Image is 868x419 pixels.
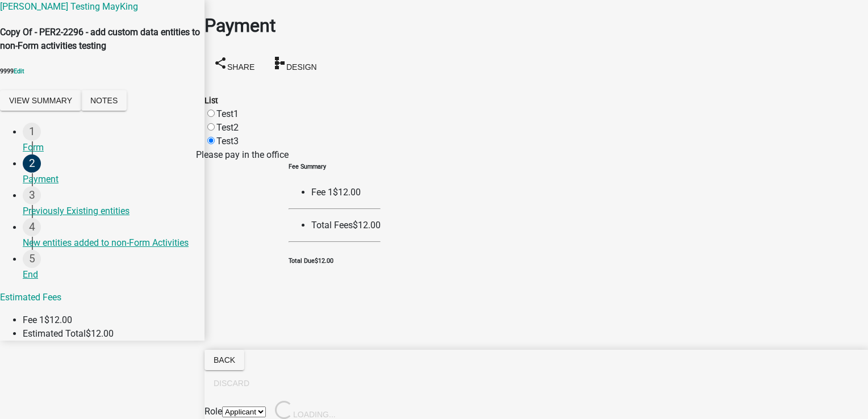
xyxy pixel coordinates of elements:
[275,410,336,419] span: Loading...
[315,257,333,265] span: $12.00
[289,162,381,171] h6: Fee Summary
[23,218,41,236] div: 4
[264,52,326,77] button: schemaDesign
[227,62,254,71] span: Share
[14,68,24,75] a: Edit
[44,315,72,325] span: $12.00
[214,56,227,69] i: share
[205,406,222,417] label: Role
[23,328,86,339] span: Estimated Total
[205,373,258,393] button: Discard
[23,236,195,250] div: New entities added to non-Form Activities
[23,250,41,268] div: 5
[286,62,317,71] span: Design
[23,154,41,173] div: 2
[216,122,239,133] label: Test2
[23,123,41,141] div: 1
[23,173,195,186] div: Payment
[86,328,114,339] span: $12.00
[311,186,381,199] li: Fee 1
[81,96,127,107] wm-modal-confirm: Notes
[216,108,239,119] label: Test1
[333,187,361,198] span: $12.00
[23,141,195,154] div: Form
[273,56,286,69] i: schema
[23,268,195,282] div: End
[205,96,218,106] label: List
[23,315,44,325] span: Fee 1
[216,136,239,146] label: Test3
[353,220,381,231] span: $12.00
[196,149,289,160] span: Please pay in the office
[205,12,868,39] h1: Payment
[205,52,264,77] button: shareShare
[14,68,24,75] wm-modal-confirm: Edit Application Number
[81,90,127,111] button: Notes
[23,204,195,218] div: Previously Existing entities
[289,257,381,266] h6: Total Due
[23,186,41,204] div: 3
[311,219,381,232] li: Total Fees
[214,355,235,364] span: Back
[205,350,244,370] button: Back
